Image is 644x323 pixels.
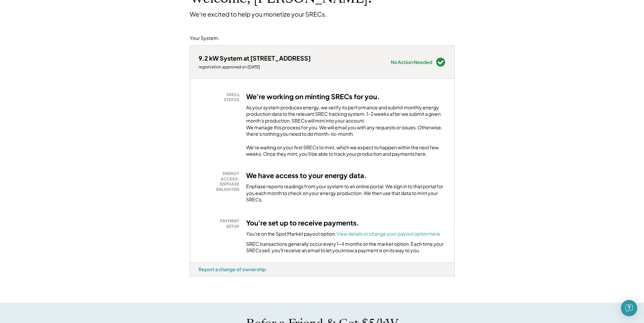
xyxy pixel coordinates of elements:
div: 9.2 kW System at [STREET_ADDRESS] [199,54,311,62]
div: As your system produces energy, we verify its performance and submit monthly energy production da... [246,104,446,141]
div: No Action Needed [391,60,432,64]
div: Enphase reports readings from your system to an online portal. We sign in to that portal for you ... [246,183,446,203]
h3: We have access to your energy data. [246,171,367,180]
div: registration approved on [DATE] [199,64,311,70]
div: Open Intercom Messenger [621,300,637,316]
div: 9y2adksv - MD 1.5x (BT) [190,276,212,279]
div: ENERGY ACCESS: ENPHASE ENLIGHTEN [202,171,239,192]
div: We're excited to help you monetize your SRECs. [190,10,327,18]
h3: We're working on minting SRECs for you. [246,92,380,101]
div: SRECs STATUS [202,92,239,103]
a: View details or change your payout option here. [336,231,441,237]
div: SREC transactions generally occur every 1-4 months on the market option. Each time your SRECs sel... [246,241,446,254]
div: PAYMENT SETUP [202,218,239,229]
div: Report a change of ownership [199,266,266,272]
div: Your System: [190,35,219,42]
div: You're on the Spot Market payout option. [246,231,441,237]
div: We're waiting on your first SRECs to mint, which we expect to happen within the next few weeks. O... [246,144,446,157]
h3: You're set up to receive payments. [246,218,359,227]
